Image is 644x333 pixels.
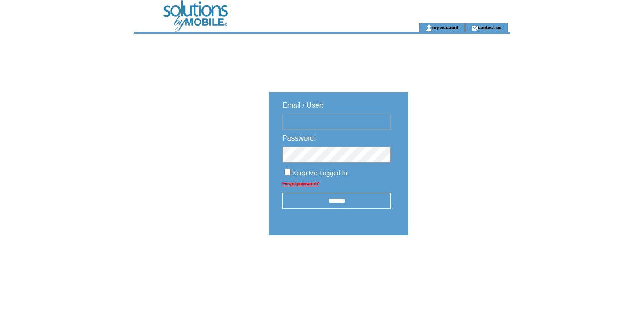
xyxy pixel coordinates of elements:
[471,24,478,32] img: contact_us_icon.gif;jsessionid=89D89EA14564C67D4E69EC8EC942C343
[282,134,316,142] span: Password:
[478,24,502,30] a: contact us
[282,181,319,186] a: Forgot password?
[432,24,458,30] a: my account
[282,101,324,109] span: Email / User:
[292,169,347,177] span: Keep Me Logged In
[435,258,480,269] img: transparent.png;jsessionid=89D89EA14564C67D4E69EC8EC942C343
[426,24,432,32] img: account_icon.gif;jsessionid=89D89EA14564C67D4E69EC8EC942C343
